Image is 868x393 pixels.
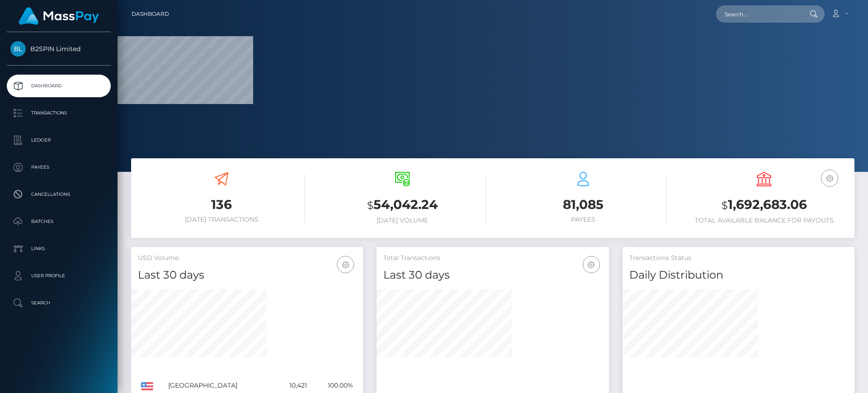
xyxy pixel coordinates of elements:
h3: 1,692,683.06 [680,196,848,214]
a: Links [7,237,111,260]
p: Transactions [10,106,107,120]
h3: 81,085 [500,196,667,213]
a: User Profile [7,265,111,287]
p: Search [10,296,107,310]
p: Batches [10,215,107,228]
h6: [DATE] Volume [319,217,486,224]
h4: Daily Distribution [629,267,848,283]
h5: USD Volume [138,254,356,263]
p: Ledger [10,133,107,147]
a: Payees [7,156,111,179]
p: Links [10,242,107,256]
a: Dashboard [132,5,169,24]
small: $ [722,199,728,212]
small: $ [367,199,373,212]
p: Cancellations [10,188,107,201]
p: Payees [10,161,107,174]
p: Dashboard [10,79,107,93]
a: Batches [7,210,111,233]
a: Ledger [7,129,111,152]
h6: Total Available Balance for Payouts [680,217,848,224]
h3: 54,042.24 [319,196,486,214]
a: Search [7,292,111,314]
p: User Profile [10,269,107,283]
h6: [DATE] Transactions [138,216,305,223]
img: B2SPIN Limited [10,41,26,57]
h6: Payees [500,216,667,223]
h4: Last 30 days [383,267,602,283]
input: Search... [716,5,801,23]
a: Dashboard [7,75,111,97]
a: Transactions [7,102,111,124]
h5: Transactions Status [629,254,848,263]
h3: 136 [138,196,305,213]
h4: Last 30 days [138,267,356,283]
img: MassPay Logo [19,7,99,25]
a: Cancellations [7,183,111,206]
img: US.png [141,382,153,390]
span: B2SPIN Limited [7,45,111,53]
h5: Total Transactions [383,254,602,263]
